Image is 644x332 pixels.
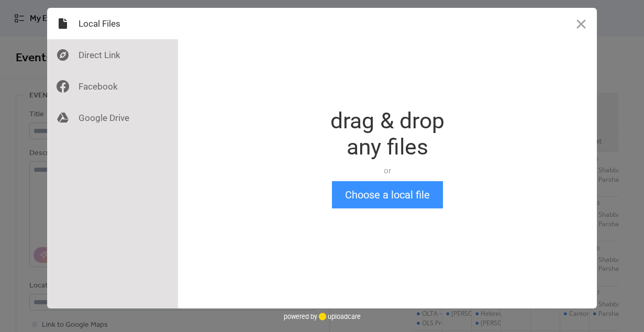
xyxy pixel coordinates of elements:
[47,71,178,102] div: Facebook
[47,8,178,39] div: Local Files
[330,108,445,160] div: drag & drop any files
[565,8,597,39] button: Close
[330,165,445,176] div: or
[317,313,361,320] a: uploadcare
[47,39,178,71] div: Direct Link
[332,181,443,208] button: Choose a local file
[284,308,361,324] div: powered by
[47,102,178,134] div: Google Drive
